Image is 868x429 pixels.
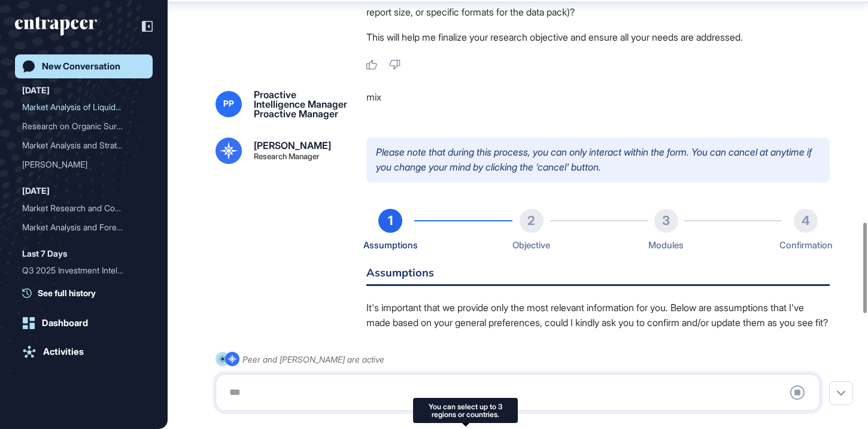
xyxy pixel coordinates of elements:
[520,209,544,233] div: 2
[22,136,136,155] div: Market Analysis and Strat...
[22,247,67,261] div: Last 7 Days
[242,352,384,367] div: Peer and [PERSON_NAME] are active
[15,340,153,364] a: Activities
[22,218,136,237] div: Market Analysis and Forec...
[779,238,833,253] div: Confirmation
[22,218,145,237] div: Market Analysis and Forecast for Surface-Active Organic Skin Cleaning Products (HS 340130) Global...
[15,54,153,78] a: New Conversation
[420,403,511,418] div: You can select up to 3 regions or countries.
[22,155,136,174] div: [PERSON_NAME]
[22,261,136,280] div: Q3 2025 Investment Intell...
[254,141,331,150] div: [PERSON_NAME]
[22,136,145,155] div: Market Analysis and Strategic Overview for HS 340130 Organic Surface-Active Products
[366,138,830,182] p: Please note that during this process, you can only interact within the form. You can cancel at an...
[42,61,120,72] div: New Conversation
[22,117,145,136] div: Research on Organic Surface-Active Products for Skin Washing: Focus on HS 340130000000, Company P...
[254,90,347,118] div: Proactive Intelligence Manager Proactive Manager
[378,209,402,233] div: 1
[366,267,830,286] h6: Assumptions
[15,311,153,335] a: Dashboard
[363,238,418,253] div: Assumptions
[22,287,153,299] a: See full history
[648,238,684,253] div: Modules
[366,29,830,45] p: This will help me finalize your research objective and ensure all your needs are addressed.
[22,98,145,117] div: Market Analysis of Liquid/Cream Skin Cleansers (HS 340130) from 2015 to 2035: Trends, Consumer Be...
[22,117,136,136] div: Research on Organic Surfa...
[254,153,320,160] div: Research Manager
[15,17,97,36] div: entrapeer-logo
[22,98,136,117] div: Market Analysis of Liquid...
[22,83,50,98] div: [DATE]
[38,287,96,299] span: See full history
[223,99,234,108] span: PP
[654,209,678,233] div: 3
[22,155,145,174] div: Reese
[794,209,818,233] div: 4
[42,318,88,328] div: Dashboard
[512,238,550,253] div: Objective
[22,184,50,198] div: [DATE]
[22,199,136,218] div: Market Research and Compe...
[22,261,145,280] div: Q3 2025 Investment Intelligence Report: Analyzing Notable Startup Funding in InsurTech and Relate...
[366,300,830,331] p: It's important that we provide only the most relevant information for you. Below are assumptions ...
[366,90,830,118] div: mix
[43,346,84,357] div: Activities
[22,199,145,218] div: Market Research and Competitive Analysis for HS 340130 Organic Surface-Active Products: Focus on ...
